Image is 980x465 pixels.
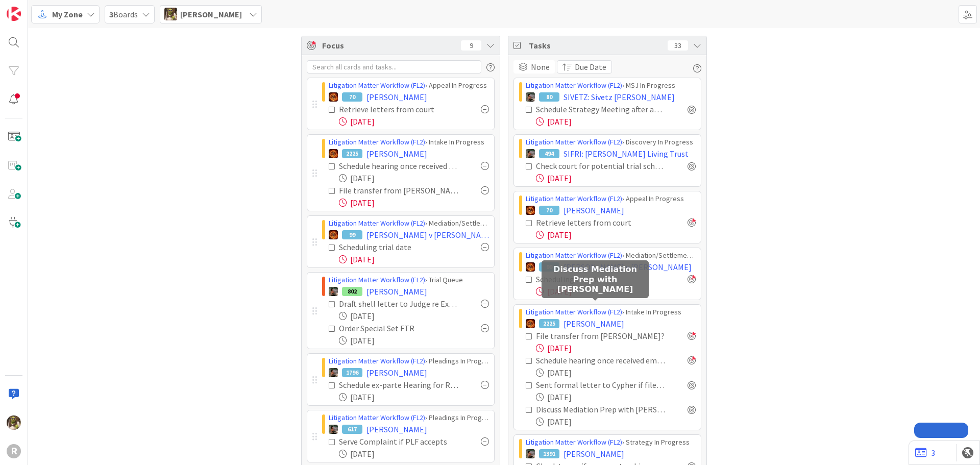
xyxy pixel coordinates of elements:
div: 2225 [342,149,362,158]
div: › Mediation/Settlement in Progress [329,218,489,229]
div: File transfer from [PERSON_NAME]? [339,184,458,197]
span: [PERSON_NAME] [366,91,427,103]
a: Litigation Matter Workflow (FL2) [329,356,425,365]
div: Order Special Set FTR [339,322,445,334]
div: [DATE] [536,342,696,354]
a: Litigation Matter Workflow (FL2) [526,194,622,203]
div: Retrieve letters from court [536,216,655,229]
div: [DATE] [339,197,489,209]
span: My Zone [52,8,83,20]
a: Litigation Matter Workflow (FL2) [329,413,425,422]
div: 802 [342,287,362,296]
div: Draft shell letter to Judge re Exhibit 25 [339,298,458,310]
button: Due Date [557,60,612,74]
a: 3 [915,447,935,459]
div: 1391 [539,449,559,458]
div: Schedule hearing once received email from [PERSON_NAME] [536,354,665,366]
img: TR [526,206,535,215]
div: [DATE] [536,115,696,128]
div: 9 [461,40,481,51]
span: Due Date [575,61,606,73]
div: 494 [539,149,559,158]
div: › Appeal In Progress [526,193,696,204]
div: [DATE] [536,366,696,379]
div: 80 [539,92,559,102]
div: [DATE] [339,172,489,184]
div: [DATE] [536,229,696,241]
div: 33 [668,40,688,51]
div: Sent formal letter to Cypher if file still not received [536,379,665,391]
div: [DATE] [536,285,696,298]
img: MW [526,92,535,102]
div: [DATE] [339,310,489,322]
img: TR [526,262,535,272]
div: › Mediation/Settlement in Progress [526,250,696,261]
div: [DATE] [536,172,696,184]
div: Serve Complaint if PLF accepts [339,435,458,448]
div: 99 [539,262,559,272]
a: Litigation Matter Workflow (FL2) [329,81,425,90]
div: 70 [539,206,559,215]
div: › Intake In Progress [329,137,489,148]
div: Schedule ex-parte Hearing for Restraining Order. [339,379,458,391]
div: [DATE] [339,391,489,403]
div: Scheduling trial date [339,241,443,253]
span: [PERSON_NAME] [563,317,624,330]
span: None [531,61,550,73]
img: MW [526,449,535,458]
div: Scheduling trial date [536,273,644,285]
div: › Strategy In Progress [526,437,696,448]
img: TR [329,230,338,239]
img: TR [526,319,535,328]
input: Search all cards and tasks... [307,60,481,74]
span: [PERSON_NAME] [563,204,624,216]
a: Litigation Matter Workflow (FL2) [329,218,425,228]
div: › Appeal In Progress [329,80,489,91]
a: Litigation Matter Workflow (FL2) [526,307,622,316]
div: › Discovery In Progress [526,137,696,148]
div: Schedule hearing once received email from [PERSON_NAME] [339,160,458,172]
span: Tasks [529,39,663,52]
div: [DATE] [536,391,696,403]
div: [DATE] [536,415,696,428]
div: › Intake In Progress [526,307,696,317]
a: Litigation Matter Workflow (FL2) [526,81,622,90]
img: MW [526,149,535,158]
div: R [7,444,21,458]
span: Boards [109,8,138,20]
span: [PERSON_NAME] [180,8,242,20]
span: [PERSON_NAME] [366,423,427,435]
div: Discuss Mediation Prep with [PERSON_NAME] [536,403,665,415]
div: [DATE] [339,448,489,460]
div: Check court for potential trial schedule [536,160,665,172]
div: › Pleadings In Progress [329,412,489,423]
a: Litigation Matter Workflow (FL2) [526,251,622,260]
span: [PERSON_NAME] [563,448,624,460]
img: Visit kanbanzone.com [7,7,21,21]
div: Schedule Strategy Meeting after amendment is received [536,103,665,115]
span: [PERSON_NAME] v [PERSON_NAME] [366,229,489,241]
div: [DATE] [339,115,489,128]
span: SIVETZ: Sivetz [PERSON_NAME] [563,91,675,103]
h5: Discuss Mediation Prep with [PERSON_NAME] [546,264,645,294]
div: File transfer from [PERSON_NAME]? [536,330,665,342]
div: 99 [342,230,362,239]
img: MW [329,425,338,434]
span: SIFRI: [PERSON_NAME] Living Trust [563,148,689,160]
div: › MSJ In Progress [526,80,696,91]
div: 70 [342,92,362,102]
a: Litigation Matter Workflow (FL2) [329,275,425,284]
a: Litigation Matter Workflow (FL2) [526,137,622,146]
span: [PERSON_NAME] [366,148,427,160]
img: TR [329,149,338,158]
span: [PERSON_NAME] [366,366,427,379]
div: [DATE] [339,253,489,265]
div: [DATE] [339,334,489,347]
div: › Trial Queue [329,275,489,285]
div: 2225 [539,319,559,328]
span: [PERSON_NAME] [366,285,427,298]
div: Retrieve letters from court [339,103,455,115]
div: 1796 [342,368,362,377]
img: DG [164,8,177,20]
a: Litigation Matter Workflow (FL2) [526,437,622,447]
